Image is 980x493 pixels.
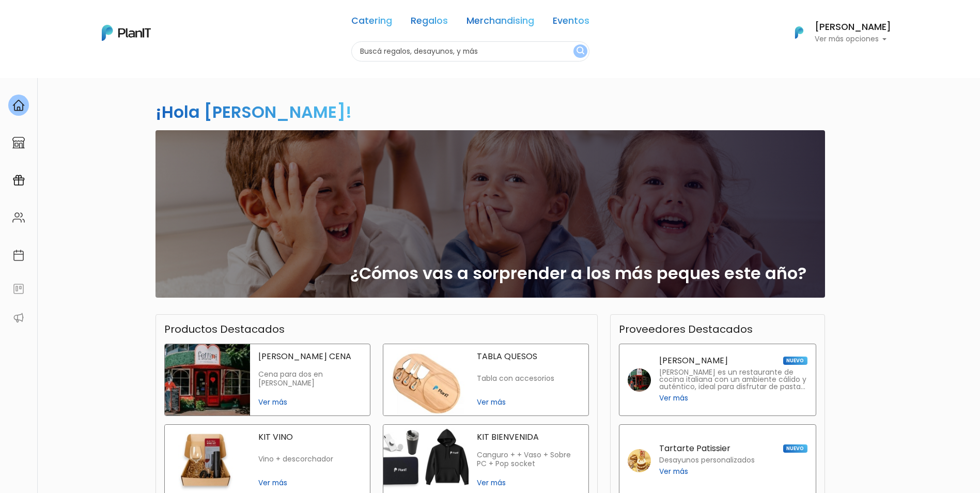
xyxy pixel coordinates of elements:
p: Tartarte Patissier [659,444,730,453]
span: NUEVO [783,444,807,453]
img: fellini [628,368,651,392]
span: Ver más [659,466,688,477]
span: Ver más [477,477,580,488]
img: people-662611757002400ad9ed0e3c099ab2801c6687ba6c219adb57efc949bc21e19d.svg [12,211,25,224]
a: tabla quesos TABLA QUESOS Tabla con accesorios Ver más [383,344,589,416]
span: Ver más [659,393,688,404]
p: Tabla con accesorios [477,374,580,383]
img: calendar-87d922413cdce8b2cf7b7f5f62616a5cf9e4887200fb71536465627b3292af00.svg [12,249,25,261]
h3: Proveedores Destacados [619,323,753,335]
img: marketplace-4ceaa7011d94191e9ded77b95e3339b90024bf715f7c57f8cf31f2d8c509eaba.svg [12,136,25,149]
h2: ¿Cómos vas a sorprender a los más peques este año? [350,264,806,283]
img: home-e721727adea9d79c4d83392d1f703f7f8bce08238fde08b1acbfd93340b81755.svg [12,99,25,112]
img: PlanIt Logo [788,21,811,44]
span: Ver más [258,477,362,488]
p: KIT BIENVENIDA [477,433,580,441]
p: [PERSON_NAME] es un restaurante de cocina italiana con un ambiente cálido y auténtico, ideal para... [659,369,807,391]
a: Eventos [553,17,589,29]
a: Regalos [411,17,448,29]
img: feedback-78b5a0c8f98aac82b08bfc38622c3050aee476f2c9584af64705fc4e61158814.svg [12,283,25,295]
h2: ¡Hola [PERSON_NAME]! [155,100,352,124]
a: Catering [351,17,392,29]
p: [PERSON_NAME] CENA [258,352,362,361]
span: Ver más [258,397,362,408]
img: tartarte patissier [628,449,651,472]
input: Buscá regalos, desayunos, y más [351,41,589,61]
img: search_button-432b6d5273f82d61273b3651a40e1bd1b912527efae98b1b7a1b2c0702e16a8d.svg [577,47,584,56]
button: PlanIt Logo [PERSON_NAME] Ver más opciones [782,19,891,46]
img: campaigns-02234683943229c281be62815700db0a1741e53638e28bf9629b52c665b00959.svg [12,174,25,187]
p: KIT VINO [258,433,362,441]
h3: Productos Destacados [164,323,285,335]
p: Ver más opciones [815,36,891,43]
p: Desayunos personalizados [659,457,755,464]
p: TABLA QUESOS [477,352,580,361]
span: Ver más [477,397,580,408]
p: [PERSON_NAME] [659,357,728,365]
img: PlanIt Logo [102,25,151,41]
p: Canguro + + Vaso + Sobre PC + Pop socket [477,451,580,469]
a: [PERSON_NAME] NUEVO [PERSON_NAME] es un restaurante de cocina italiana con un ambiente cálido y a... [619,344,816,416]
p: Cena para dos en [PERSON_NAME] [258,370,362,388]
img: tabla quesos [383,344,469,415]
p: Vino + descorchador [258,455,362,464]
span: NUEVO [783,357,807,365]
a: fellini cena [PERSON_NAME] CENA Cena para dos en [PERSON_NAME] Ver más [164,344,370,416]
a: Merchandising [466,17,534,29]
img: partners-52edf745621dab592f3b2c58e3bca9d71375a7ef29c3b500c9f145b62cc070d4.svg [12,312,25,324]
h6: [PERSON_NAME] [815,23,891,32]
img: fellini cena [165,344,250,415]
